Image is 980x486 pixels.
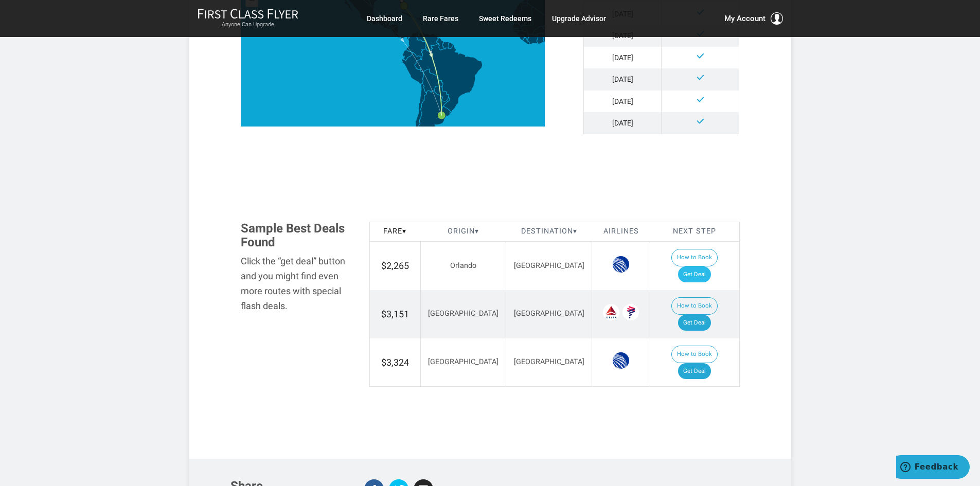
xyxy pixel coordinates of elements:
a: Get Deal [678,266,711,283]
th: Airlines [592,222,650,242]
span: United [613,352,629,369]
a: Sweet Redeems [479,9,531,28]
span: My Account [724,12,765,25]
a: Upgrade Advisor [552,9,606,28]
td: [DATE] [584,91,662,112]
span: [GEOGRAPHIC_DATA] [514,261,584,270]
path: Ecuador [402,49,412,60]
path: Brazil [415,43,483,114]
td: [DATE] [584,68,662,90]
path: Côte d'Ivoire [527,34,538,45]
path: Liberia [523,37,529,44]
path: Togo [542,33,545,42]
path: Venezuela [416,31,439,50]
span: $3,324 [381,357,409,368]
path: French Guiana [448,42,453,48]
path: Guyana [436,38,444,50]
th: Next Step [650,222,739,242]
h3: Sample Best Deals Found [241,222,354,249]
td: [DATE] [584,112,662,134]
path: Colombia [406,30,427,59]
span: ▾ [573,227,577,236]
path: Bolivia [422,69,443,93]
a: Get Deal [678,363,711,380]
th: Destination [506,222,592,242]
iframe: Opens a widget where you can find more information [896,455,970,481]
span: [GEOGRAPHIC_DATA] [514,357,584,366]
span: ▾ [402,227,406,236]
path: Peru [402,52,424,84]
path: Ghana [537,33,544,44]
small: Anyone Can Upgrade [198,21,298,28]
span: [GEOGRAPHIC_DATA] [428,309,498,318]
path: Sierra Leone [520,34,525,40]
a: Dashboard [367,9,402,28]
g: Buenos Aires [437,111,452,119]
span: [GEOGRAPHIC_DATA] [514,309,584,318]
button: How to Book [671,249,718,266]
span: ▾ [475,227,479,236]
span: LATAM [622,304,639,320]
span: $3,151 [381,309,409,319]
path: Panama [399,35,409,40]
button: My Account [724,12,783,25]
a: Rare Fares [423,9,458,28]
th: Origin [420,222,506,242]
span: [GEOGRAPHIC_DATA] [428,357,498,366]
span: Delta Airlines [603,304,619,320]
span: United [613,256,629,273]
button: How to Book [671,346,718,363]
span: Orlando [450,261,476,270]
path: Suriname [442,42,449,49]
path: Uruguay [441,106,451,116]
th: Fare [369,222,420,242]
img: First Class Flyer [198,8,298,19]
span: $2,265 [381,260,409,271]
a: First Class FlyerAnyone Can Upgrade [198,8,298,29]
button: How to Book [671,297,718,315]
td: [DATE] [584,47,662,68]
a: Get Deal [678,315,711,331]
div: Click the “get deal” button and you might find even more routes with special flash deals. [241,254,354,313]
